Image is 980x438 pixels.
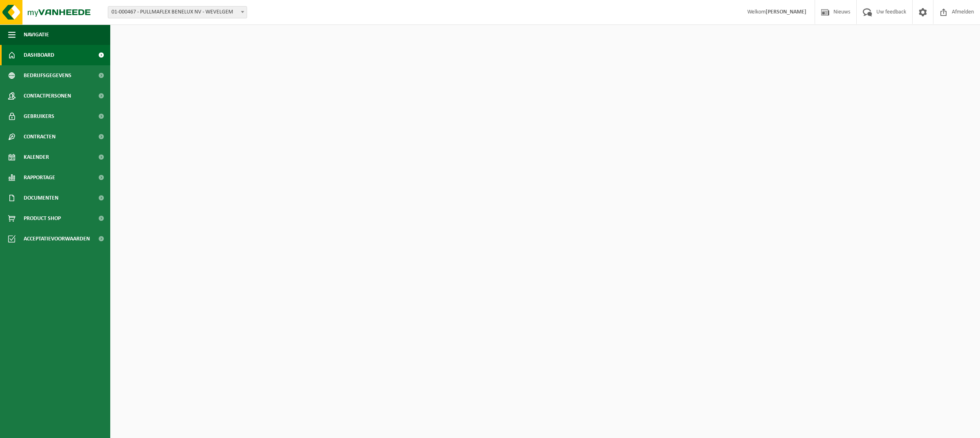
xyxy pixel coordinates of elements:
span: Rapportage [24,167,55,188]
span: 01-000467 - PULLMAFLEX BENELUX NV - WEVELGEM [108,6,247,18]
span: Contactpersonen [24,86,71,106]
span: Acceptatievoorwaarden [24,229,90,249]
span: Product Shop [24,208,61,229]
strong: [PERSON_NAME] [766,9,806,15]
span: Documenten [24,188,58,208]
span: Dashboard [24,45,54,65]
iframe: chat widget [4,420,136,438]
span: 01-000467 - PULLMAFLEX BENELUX NV - WEVELGEM [108,7,247,18]
span: Kalender [24,147,49,167]
span: Contracten [24,127,56,147]
span: Gebruikers [24,106,54,127]
span: Bedrijfsgegevens [24,65,71,86]
span: Navigatie [24,24,49,45]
